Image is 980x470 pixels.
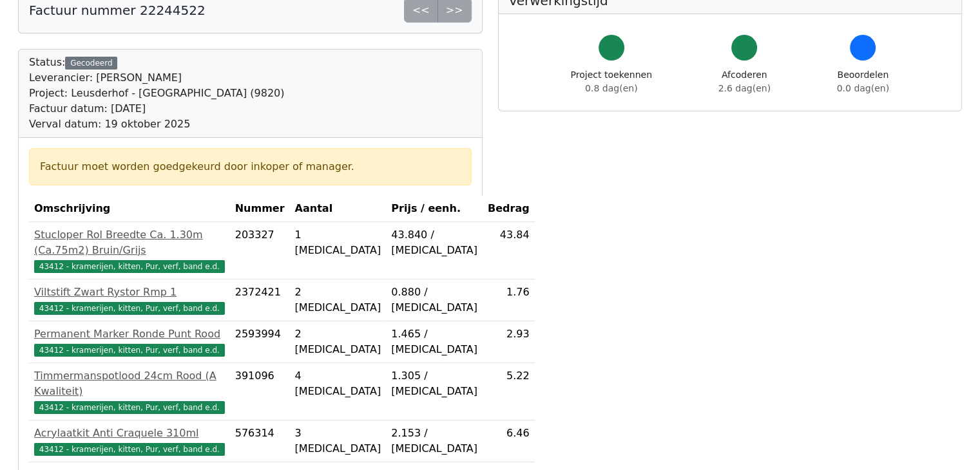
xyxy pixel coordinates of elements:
[295,285,381,315] div: 2 [MEDICAL_DATA]
[483,279,535,321] td: 1.76
[34,443,225,456] span: 43412 - kramerijen, kitten, Pur, verf, band e.d.
[29,196,230,222] th: Omschrijving
[391,285,477,315] div: 0.880 / [MEDICAL_DATA]
[230,420,290,462] td: 576314
[391,368,477,399] div: 1.305 / [MEDICAL_DATA]
[295,326,381,357] div: 2 [MEDICAL_DATA]
[40,159,461,174] div: Factuur moet worden goedgekeurd door inkoper of manager.
[483,420,535,462] td: 6.46
[34,285,225,300] div: Viltstift Zwart Rystor Rmp 1
[571,68,652,95] div: Project toekennen
[230,279,290,321] td: 2372421
[34,326,225,342] div: Permanent Marker Ronde Punt Rood
[34,227,225,274] a: Stucloper Rol Breedte Ca. 1.30m (Ca.75m2) Bruin/Grijs43412 - kramerijen, kitten, Pur, verf, band ...
[34,426,225,441] div: Acrylaatkit Anti Craquele 310ml
[34,302,225,315] span: 43412 - kramerijen, kitten, Pur, verf, band e.d.
[29,101,284,117] div: Factuur datum: [DATE]
[386,196,483,222] th: Prijs / eenh.
[295,368,381,399] div: 4 [MEDICAL_DATA]
[34,285,225,315] a: Viltstift Zwart Rystor Rmp 143412 - kramerijen, kitten, Pur, verf, band e.d.
[718,68,771,95] div: Afcoderen
[230,363,290,420] td: 391096
[34,227,225,258] div: Stucloper Rol Breedte Ca. 1.30m (Ca.75m2) Bruin/Grijs
[29,86,284,101] div: Project: Leusderhof - [GEOGRAPHIC_DATA] (9820)
[29,117,284,132] div: Verval datum: 19 oktober 2025
[34,260,225,273] span: 43412 - kramerijen, kitten, Pur, verf, band e.d.
[65,57,117,70] div: Gecodeerd
[391,326,477,357] div: 1.465 / [MEDICAL_DATA]
[34,368,225,415] a: Timmermanspotlood 24cm Rood (A Kwaliteit)43412 - kramerijen, kitten, Pur, verf, band e.d.
[391,426,477,456] div: 2.153 / [MEDICAL_DATA]
[718,83,771,93] span: 2.6 dag(en)
[483,196,535,222] th: Bedrag
[34,344,225,357] span: 43412 - kramerijen, kitten, Pur, verf, band e.d.
[230,222,290,279] td: 203327
[34,326,225,357] a: Permanent Marker Ronde Punt Rood43412 - kramerijen, kitten, Pur, verf, band e.d.
[230,321,290,363] td: 2593994
[295,426,381,456] div: 3 [MEDICAL_DATA]
[483,222,535,279] td: 43.84
[391,227,477,258] div: 43.840 / [MEDICAL_DATA]
[290,196,387,222] th: Aantal
[483,321,535,363] td: 2.93
[585,83,637,93] span: 0.8 dag(en)
[483,363,535,420] td: 5.22
[29,70,284,86] div: Leverancier: [PERSON_NAME]
[34,401,225,414] span: 43412 - kramerijen, kitten, Pur, verf, band e.d.
[295,227,381,258] div: 1 [MEDICAL_DATA]
[837,83,889,93] span: 0.0 dag(en)
[34,368,225,399] div: Timmermanspotlood 24cm Rood (A Kwaliteit)
[29,55,284,132] div: Status:
[34,426,225,456] a: Acrylaatkit Anti Craquele 310ml43412 - kramerijen, kitten, Pur, verf, band e.d.
[29,3,206,18] h5: Factuur nummer 22244522
[837,68,889,95] div: Beoordelen
[230,196,290,222] th: Nummer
